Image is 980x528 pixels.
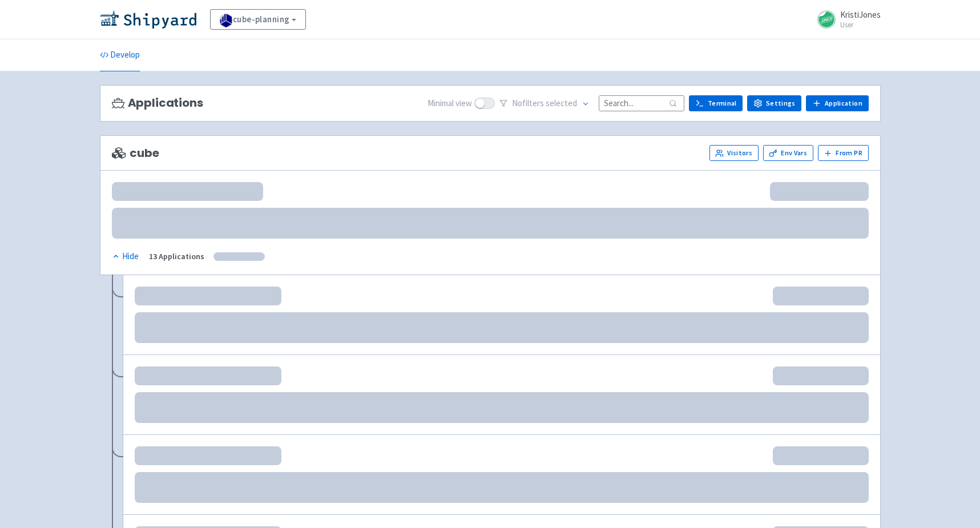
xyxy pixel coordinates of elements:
[428,97,472,110] span: Minimal view
[112,147,159,160] span: cube
[806,95,868,111] a: Application
[689,95,743,111] a: Terminal
[100,10,196,29] img: Shipyard logo
[100,39,140,71] a: Develop
[112,250,140,263] button: Hide
[840,9,881,20] span: KristiJones
[149,250,204,263] div: 13 Applications
[840,21,881,29] small: User
[763,145,813,161] a: Env Vars
[599,95,684,111] input: Search...
[210,9,306,30] a: cube-planning
[112,96,203,110] h3: Applications
[512,97,577,110] span: No filter s
[818,145,869,161] button: From PR
[709,145,759,161] a: Visitors
[810,10,881,29] a: KristiJones User
[546,98,577,108] span: selected
[112,250,139,263] div: Hide
[747,95,801,111] a: Settings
